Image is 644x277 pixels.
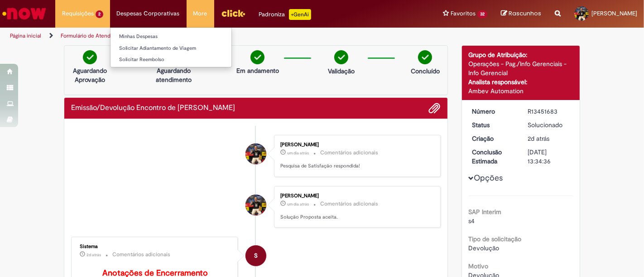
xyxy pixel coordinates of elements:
[287,150,309,156] span: um dia atrás
[111,43,231,53] a: Solicitar Adiantamento de Viagem
[61,32,128,39] a: Formulário de Atendimento
[469,86,573,96] div: Ambev Automation
[111,55,231,65] a: Solicitar Reembolso
[152,66,196,84] p: Aguardando atendimento
[287,150,309,156] time: 27/08/2025 16:04:36
[466,148,521,166] dt: Conclusão Estimada
[469,217,475,225] span: s4
[469,50,573,59] div: Grupo de Atribuição:
[111,32,231,42] a: Minhas Despesas
[591,10,637,17] span: [PERSON_NAME]
[110,27,232,67] ul: Despesas Corporativas
[245,195,266,215] div: Jhony Pias Dos Santos
[466,120,521,129] dt: Status
[469,235,522,243] b: Tipo de solicitação
[528,134,549,143] span: 2d atrás
[280,193,431,199] div: [PERSON_NAME]
[68,66,112,84] p: Aguardando Aprovação
[528,107,570,116] div: R13451683
[469,262,489,270] b: Motivo
[236,66,279,75] p: Em andamento
[10,32,41,39] a: Página inicial
[469,244,500,252] span: Devolução
[469,59,573,77] div: Operações - Pag./Info Gerenciais - Info Gerencial
[96,10,103,18] span: 2
[83,50,97,64] img: check-circle-green.png
[280,142,431,148] div: [PERSON_NAME]
[289,9,311,20] p: +GenAi
[528,134,570,143] div: 27/08/2025 10:57:43
[287,201,309,207] span: um dia atrás
[334,50,348,64] img: check-circle-green.png
[193,9,207,18] span: More
[509,9,541,18] span: Rascunhos
[429,102,441,114] button: Adicionar anexos
[254,245,258,267] span: S
[280,162,431,170] p: Pesquisa de Satisfação respondida!
[280,214,431,221] p: Solução Proposta aceita.
[469,77,573,86] div: Analista responsável:
[245,245,266,266] div: System
[418,50,432,64] img: check-circle-green.png
[451,9,476,18] span: Favoritos
[528,134,549,143] time: 27/08/2025 10:57:43
[1,5,48,23] img: ServiceNow
[320,149,378,157] small: Comentários adicionais
[7,28,423,44] ul: Trilhas de página
[87,252,101,258] time: 27/08/2025 15:40:57
[469,208,502,216] b: SAP Interim
[328,67,355,76] p: Validação
[117,9,180,18] span: Despesas Corporativas
[112,251,170,258] small: Comentários adicionais
[250,50,264,64] img: check-circle-green.png
[528,120,570,129] div: Solucionado
[80,244,231,249] div: Sistema
[528,148,570,166] div: [DATE] 13:34:36
[320,200,378,208] small: Comentários adicionais
[411,67,440,76] p: Concluído
[62,9,94,18] span: Requisições
[87,252,101,258] span: 2d atrás
[466,134,521,143] dt: Criação
[71,104,235,112] h2: Emissão/Devolução Encontro de Contas Fornecedor Histórico de tíquete
[259,9,311,20] div: Padroniza
[477,10,487,18] span: 32
[245,143,266,164] div: Jhony Pias Dos Santos
[501,10,541,18] a: Rascunhos
[466,107,521,116] dt: Número
[221,6,245,20] img: click_logo_yellow_360x200.png
[287,201,309,207] time: 27/08/2025 16:04:26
